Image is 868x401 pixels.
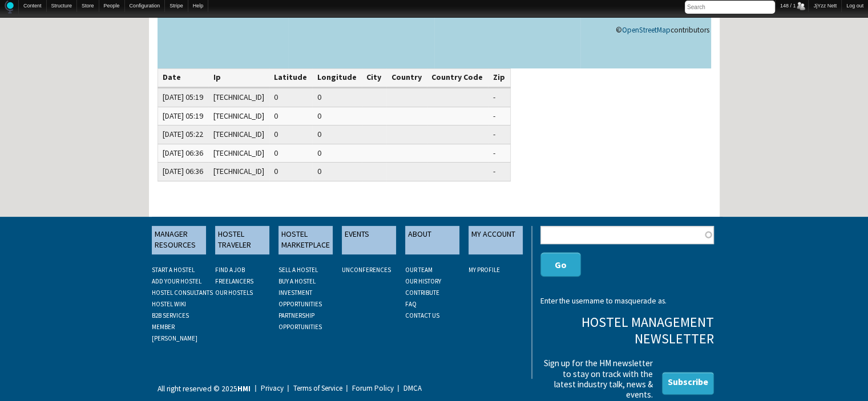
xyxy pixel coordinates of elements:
[158,125,208,144] td: [DATE] 05:22
[269,68,313,88] th: Latitude
[278,311,322,331] a: PARTNERSHIP OPPORTUNITIES
[540,252,581,277] button: Go
[158,107,208,125] td: [DATE] 05:19
[386,68,427,88] th: Country
[344,386,394,391] a: Forum Policy
[362,68,387,88] th: City
[152,277,201,285] a: ADD YOUR HOSTEL
[405,226,459,254] a: ABOUT
[269,144,313,163] td: 0
[685,1,775,14] input: Search
[342,266,391,274] a: UNCONFERENCES
[405,289,439,297] a: CONTRIBUTE
[152,300,186,308] a: HOSTEL WIKI
[215,277,253,285] a: FREELANCERS
[540,314,713,347] h3: Hostel Management Newsletter
[540,297,713,305] div: Enter the username to masquerade as.
[405,300,417,308] a: FAQ
[488,68,510,88] th: Zip
[312,107,362,125] td: 0
[488,107,510,125] td: -
[278,266,318,274] a: SELL A HOSTEL
[312,88,362,107] td: 0
[208,88,269,107] td: [TECHNICAL_ID]
[158,383,251,395] p: All right reserved © 2025
[312,163,362,181] td: 0
[237,384,251,394] strong: HMI
[5,1,14,14] img: Home
[158,68,208,88] th: Date
[208,68,269,88] th: Ip
[312,144,362,163] td: 0
[269,163,313,181] td: 0
[208,144,269,163] td: [TECHNICAL_ID]
[152,289,213,297] a: HOSTEL CONSULTANTS
[158,88,208,107] td: [DATE] 05:19
[662,372,714,395] a: Subscribe
[278,289,322,308] a: INVESTMENT OPPORTUNITIES
[488,163,510,181] td: -
[488,144,510,163] td: -
[405,266,433,274] a: OUR TEAM
[405,277,441,285] a: OUR HISTORY
[208,107,269,125] td: [TECHNICAL_ID]
[253,386,284,391] a: Privacy
[269,107,313,125] td: 0
[278,226,333,254] a: HOSTEL MARKETPLACE
[278,277,316,285] a: BUY A HOSTEL
[269,88,313,107] td: 0
[215,226,269,254] a: HOSTEL TRAVELER
[208,163,269,181] td: [TECHNICAL_ID]
[616,26,709,34] div: © contributors
[312,125,362,144] td: 0
[158,144,208,163] td: [DATE] 06:36
[469,226,523,254] a: MY ACCOUNT
[208,125,269,144] td: [TECHNICAL_ID]
[540,358,653,400] p: Sign up for the HM newsletter to stay on track with the latest industry talk, news & events.
[469,266,500,274] a: My Profile
[158,163,208,181] td: [DATE] 06:36
[312,68,362,88] th: Longitude
[152,323,197,342] a: MEMBER [PERSON_NAME]
[622,25,671,35] a: OpenStreetMap
[395,386,422,391] a: DMCA
[427,68,488,88] th: Country Code
[215,289,253,297] a: OUR HOSTELS
[152,266,195,274] a: START A HOSTEL
[152,226,206,254] a: MANAGER RESOURCES
[488,88,510,107] td: -
[342,226,396,254] a: EVENTS
[269,125,313,144] td: 0
[285,386,342,391] a: Terms of Service
[215,266,245,274] a: FIND A JOB
[488,125,510,144] td: -
[405,311,439,319] a: CONTACT US
[152,311,189,319] a: B2B SERVICES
